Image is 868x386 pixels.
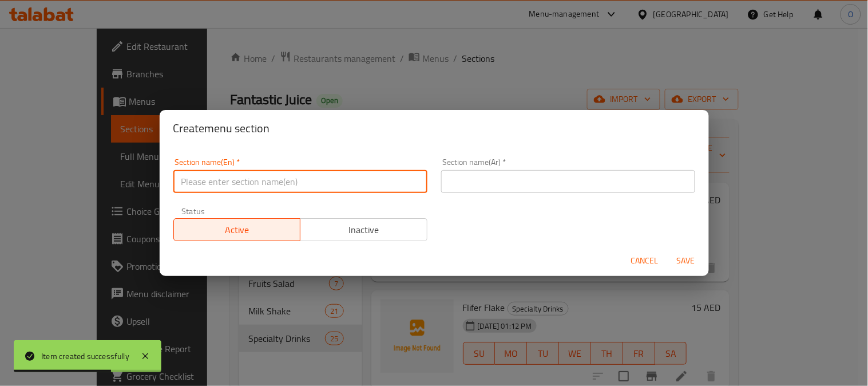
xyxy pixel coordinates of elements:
span: Active [179,222,296,238]
button: Active [173,218,301,241]
span: Cancel [631,254,659,268]
span: Save [672,254,700,268]
button: Save [668,250,704,271]
div: Item created successfully [41,350,129,363]
button: Cancel [627,250,663,271]
input: Please enter section name(ar) [441,170,695,193]
button: Inactive [300,218,427,241]
input: Please enter section name(en) [173,170,427,193]
span: Inactive [305,222,423,238]
h2: Create menu section [173,119,695,137]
